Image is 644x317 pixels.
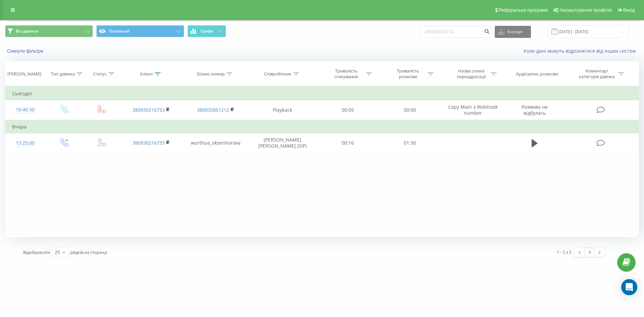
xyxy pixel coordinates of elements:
div: Бізнес номер [197,71,225,77]
a: Коли дані можуть відрізнятися вiд інших систем [524,48,639,54]
button: Графік [187,25,226,37]
span: Реферальна програма [499,7,548,13]
a: 1 [585,248,595,257]
td: 00:00 [379,100,440,120]
button: Скинути фільтри [5,48,47,54]
td: 00:05 [317,100,379,120]
div: Тривалість розмови [390,68,426,80]
td: [PERSON_NAME] [PERSON_NAME] (SIP) [248,133,317,153]
td: Copy Main з Webhook number [441,100,505,120]
span: Налаштування профілю [559,7,612,13]
td: 00:16 [317,133,379,153]
div: 1 - 2 з 2 [557,249,571,255]
div: Коментар/категорія дзвінка [577,68,616,80]
td: 01:30 [379,133,440,153]
span: Відображати [23,249,50,255]
div: 10:40:30 [12,103,38,116]
span: Графік [201,29,214,34]
td: Вчора [5,120,639,134]
a: 380935851212 [197,107,229,113]
div: Назва схеми переадресації [453,68,489,80]
span: Вихід [623,7,635,13]
button: Основний [96,25,184,37]
div: [PERSON_NAME] [7,71,41,77]
div: Співробітник [264,71,291,77]
div: Клієнт [140,71,153,77]
td: Playback [248,100,317,120]
td: Сьогодні [5,87,639,100]
a: 380930216733 [132,107,165,113]
div: Тип дзвінка [51,71,75,77]
span: Розмова не відбулась [522,104,548,116]
div: 13:25:00 [12,137,38,150]
div: Статус [93,71,107,77]
a: 380930216733 [132,140,165,146]
button: Всі дзвінки [5,25,93,37]
span: рядків на сторінці [70,249,107,255]
div: Open Intercom Messenger [621,279,637,295]
button: Експорт [495,26,531,38]
td: wurthua_oksenhorova [183,133,248,153]
div: 25 [55,249,60,256]
div: Тривалість очікування [328,68,364,80]
span: Всі дзвінки [16,29,38,34]
div: Аудіозапис розмови [516,71,558,77]
input: Пошук за номером [420,26,491,38]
